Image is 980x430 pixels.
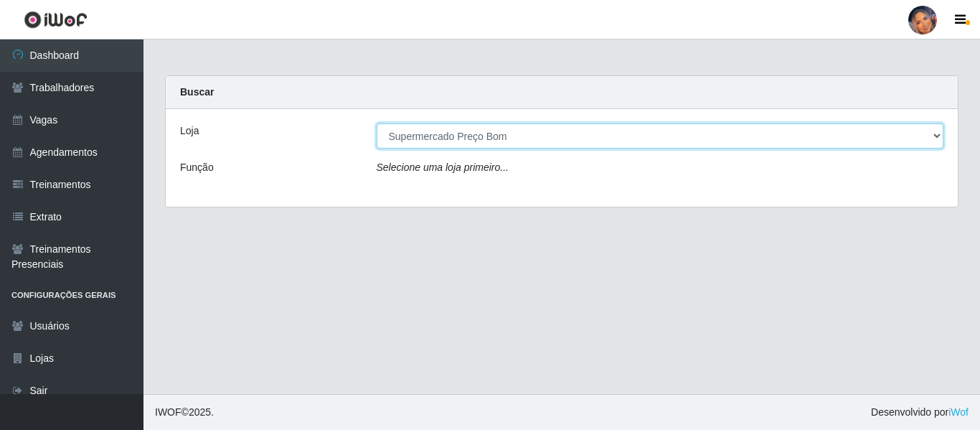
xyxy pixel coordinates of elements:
span: © 2025 . [155,405,214,420]
img: CoreUI Logo [24,11,88,29]
label: Loja [180,123,199,139]
a: iWof [948,406,969,418]
strong: Buscar [180,86,214,98]
i: Selecione uma loja primeiro... [377,162,509,173]
span: Desenvolvido por [871,405,969,420]
label: Função [180,160,214,175]
span: IWOF [155,406,182,418]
